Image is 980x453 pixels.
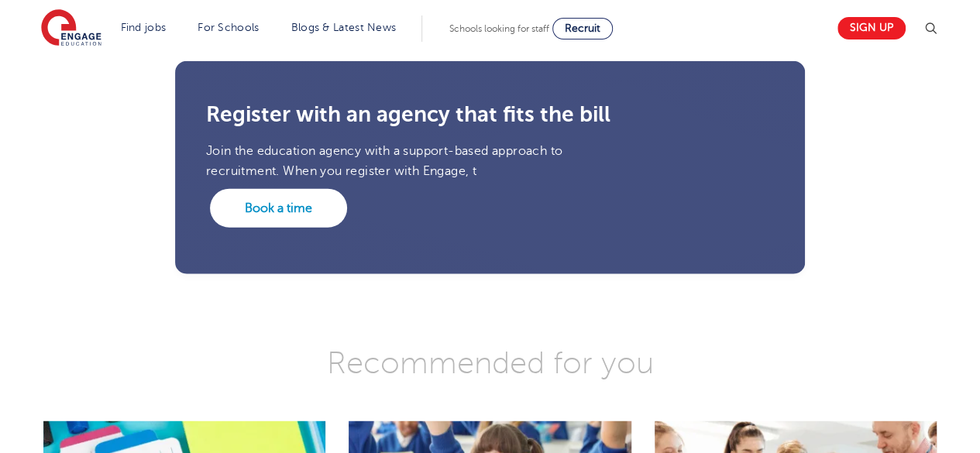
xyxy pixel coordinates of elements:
[449,23,549,34] span: Schools looking for staff
[291,22,397,33] a: Blogs & Latest News
[837,17,906,39] a: Sign up
[206,104,774,125] h3: Register with an agency that fits the bill
[121,22,167,33] a: Find jobs
[41,9,101,48] img: Engage Education
[552,18,613,39] a: Recruit
[32,344,948,383] h3: Recommended for you
[565,22,600,34] span: Recruit
[198,22,259,33] a: For Schools
[206,141,592,182] p: Join the education agency with a support-based approach to recruitment. When you register with En...
[210,189,347,228] a: Book a time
